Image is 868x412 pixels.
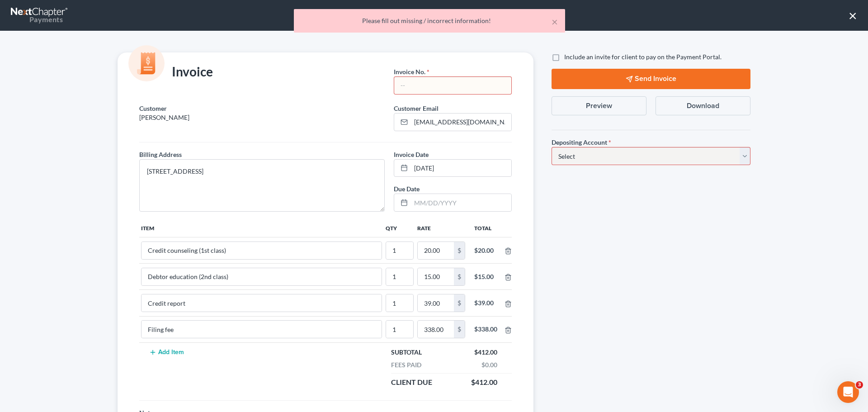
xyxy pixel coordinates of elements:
[564,53,722,61] span: Include an invite for client to pay on the Payment Portal.
[467,219,505,237] th: Total
[411,114,511,131] input: Enter email...
[387,377,437,388] div: Client Due
[301,16,558,25] div: Please fill out missing / incorrect information!
[418,321,454,338] input: 0.00
[418,242,454,259] input: 0.00
[411,194,511,211] input: MM/DD/YYYY
[142,242,382,259] input: --
[128,45,165,81] img: icon-money-cc55cd5b71ee43c44ef0efbab91310903cbf28f8221dba23c0d5ca797e203e98.svg
[142,321,382,338] input: --
[415,219,467,237] th: Rate
[386,294,413,312] input: --
[474,246,497,255] div: $20.00
[394,68,425,76] span: Invoice No.
[477,360,502,369] div: $0.00
[454,268,465,285] div: $
[139,113,385,122] p: [PERSON_NAME]
[411,160,511,177] input: MM/DD/YYYY
[386,268,413,285] input: --
[474,325,497,334] div: $338.00
[139,151,182,158] span: Billing Address
[142,294,382,312] input: --
[146,349,186,356] button: Add Item
[467,377,502,388] div: $412.00
[394,104,439,112] span: Customer Email
[552,16,558,27] button: ×
[384,219,415,237] th: Qty
[394,77,511,94] input: --
[142,268,382,285] input: --
[470,348,502,357] div: $412.00
[856,381,863,388] span: 3
[139,104,167,113] label: Customer
[454,242,465,259] div: $
[474,298,497,308] div: $39.00
[135,63,217,81] div: Invoice
[387,360,426,369] div: Fees Paid
[837,381,859,403] iframe: Intercom live chat
[552,69,750,89] button: Send Invoice
[394,184,420,194] label: Due Date
[474,272,497,281] div: $15.00
[387,348,426,357] div: Subtotal
[11,5,69,26] a: Payments
[656,96,750,115] button: Download
[386,242,413,259] input: --
[386,321,413,338] input: --
[454,294,465,312] div: $
[552,96,646,115] button: Preview
[418,268,454,285] input: 0.00
[552,138,607,146] span: Depositing Account
[139,219,384,237] th: Item
[394,151,429,158] span: Invoice Date
[418,294,454,312] input: 0.00
[454,321,465,338] div: $
[849,8,857,23] button: ×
